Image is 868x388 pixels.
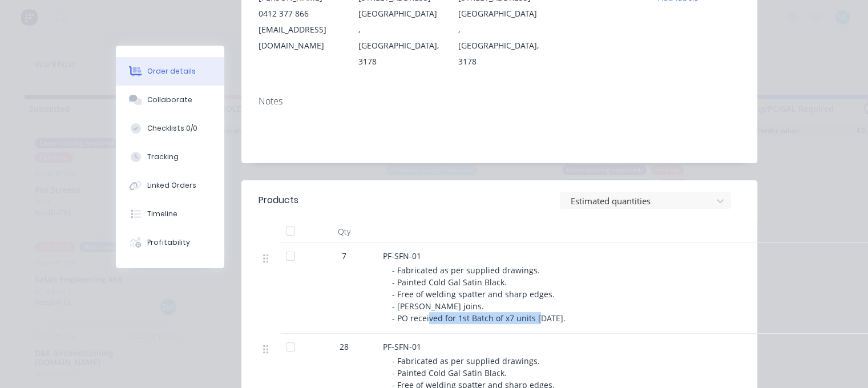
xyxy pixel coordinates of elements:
[116,228,224,257] button: Profitability
[340,341,349,353] span: 28
[392,265,566,324] span: - Fabricated as per supplied drawings. - Painted Cold Gal Satin Black. - Free of welding spatter ...
[147,180,196,191] div: Linked Orders
[116,86,224,114] button: Collaborate
[259,96,740,107] div: Notes
[383,341,421,352] span: PF-SFN-01
[147,152,179,162] div: Tracking
[147,237,190,248] div: Profitability
[458,6,540,70] div: [GEOGRAPHIC_DATA] , [GEOGRAPHIC_DATA], 3178
[358,6,440,70] div: [GEOGRAPHIC_DATA] , [GEOGRAPHIC_DATA], 3178
[259,193,298,207] div: Products
[147,66,196,76] div: Order details
[116,57,224,86] button: Order details
[116,200,224,228] button: Timeline
[342,250,346,262] span: 7
[116,171,224,200] button: Linked Orders
[259,6,340,22] div: 0412 377 866
[147,123,197,134] div: Checklists 0/0
[310,220,378,243] div: Qty
[383,250,421,261] span: PF-SFN-01
[116,143,224,171] button: Tracking
[147,209,177,219] div: Timeline
[147,95,192,105] div: Collaborate
[259,22,340,54] div: [EMAIL_ADDRESS][DOMAIN_NAME]
[116,114,224,143] button: Checklists 0/0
